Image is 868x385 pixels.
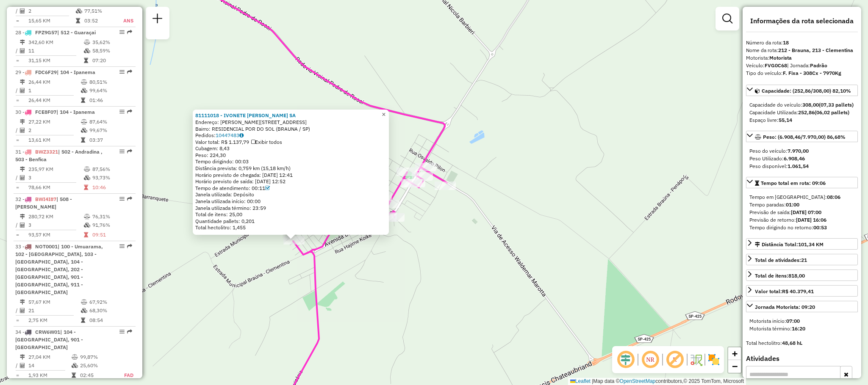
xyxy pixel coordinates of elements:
[755,288,814,295] div: Valor total:
[119,69,125,74] em: Opções
[749,162,854,170] div: Peso disponível:
[755,272,805,280] div: Total de itens:
[592,378,593,384] span: |
[746,238,858,250] a: Distância Total:101,34 KM
[20,355,25,360] i: Distância Total
[195,205,386,212] div: Janela utilizada término: 23:59
[81,137,85,143] i: Tempo total em rota
[89,306,132,315] td: 68,30%
[15,69,95,75] span: 29 -
[89,78,132,86] td: 80,51%
[127,244,132,249] em: Rota exportada
[81,318,85,323] i: Tempo total em rota
[15,173,19,182] td: /
[89,136,132,144] td: 03:37
[719,10,736,27] a: Exibir filtros
[813,224,827,231] strong: 00:53
[84,167,90,172] i: % de utilização do peso
[35,29,57,36] span: FPZ9G57
[20,128,25,133] i: Total de Atividades
[84,223,90,228] i: % de utilização da cubagem
[15,316,19,324] td: =
[746,85,858,96] a: Capacidade: (252,86/308,00) 82,10%
[84,232,88,237] i: Tempo total em rota
[732,348,738,359] span: +
[762,88,851,94] span: Capacidade: (252,86/308,00) 82,10%
[81,308,87,313] i: % de utilização da cubagem
[127,109,132,114] em: Rota exportada
[123,16,134,25] td: ANS
[791,209,821,215] strong: [DATE] 07:00
[15,329,83,350] span: | 104 - [GEOGRAPHIC_DATA], 901 - [GEOGRAPHIC_DATA]
[792,325,805,332] strong: 16:20
[15,148,103,162] span: 31 -
[195,145,230,151] span: Cubagem: 8,43
[755,303,815,311] div: Jornada Motorista: 09:20
[640,349,660,370] span: Ocultar NR
[15,7,19,15] td: /
[84,7,123,15] td: 77,51%
[815,109,849,115] strong: (06,02 pallets)
[80,371,115,379] td: 02:45
[35,196,56,202] span: BWI4I87
[20,308,25,313] i: Total de Atividades
[749,201,854,209] div: Tempo paradas:
[15,126,19,135] td: /
[746,314,858,336] div: Jornada Motorista: 09:20
[35,148,58,155] span: BWZ3321
[568,378,746,385] div: Map data © contributors,© 2025 TomTom, Microsoft
[20,80,25,85] i: Distância Total
[746,190,858,235] div: Tempo total em rota: 09:06
[119,244,125,249] em: Opções
[20,119,25,124] i: Distância Total
[786,201,799,208] strong: 01:00
[746,39,858,47] div: Número da rota:
[20,300,25,305] i: Distância Total
[810,62,827,69] strong: Padrão
[72,373,76,378] i: Tempo total em rota
[28,126,80,135] td: 2
[788,272,805,279] strong: 818,00
[382,111,385,118] span: ×
[15,16,19,25] td: =
[570,378,591,384] a: Leaflet
[28,221,83,229] td: 3
[265,185,270,191] a: Com service time
[195,191,386,198] div: Janela utilizada: Depósito
[84,175,90,180] i: % de utilização da cubagem
[783,70,841,76] strong: F. Fixa - 308Cx - 7970Kg
[15,196,72,210] span: | 508 - [PERSON_NAME]
[746,69,858,77] div: Tipo do veículo:
[195,119,386,126] div: Endereço: [PERSON_NAME][STREET_ADDRESS]
[92,183,132,192] td: 10:46
[620,378,656,384] a: OpenStreetMap
[746,301,858,312] a: Jornada Motorista: 09:20
[15,231,19,239] td: =
[81,80,87,85] i: % de utilização do peso
[749,101,854,109] div: Capacidade do veículo:
[28,86,80,95] td: 1
[15,47,19,55] td: /
[89,96,132,104] td: 01:46
[119,30,125,35] em: Opções
[819,102,854,108] strong: (07,33 pallets)
[89,86,132,95] td: 99,64%
[15,371,19,379] td: =
[746,254,858,265] a: Total de atividades:21
[92,231,132,239] td: 09:51
[20,223,25,228] i: Total de Atividades
[92,56,132,65] td: 07:20
[89,298,132,306] td: 67,92%
[239,133,244,138] i: Observações
[15,56,19,65] td: =
[115,371,134,379] td: FAD
[20,214,25,219] i: Distância Total
[28,231,83,239] td: 93,57 KM
[72,363,78,368] i: % de utilização da cubagem
[707,353,721,366] img: Exibir/Ocultar setores
[57,69,95,75] span: | 104 - Ipanema
[28,212,83,221] td: 280,72 KM
[15,196,72,210] span: 32 -
[15,86,19,95] td: /
[195,224,386,231] div: Total hectolitro: 1,455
